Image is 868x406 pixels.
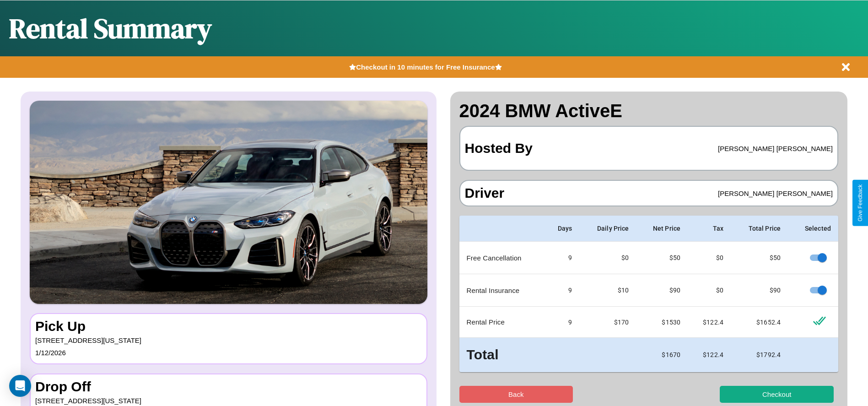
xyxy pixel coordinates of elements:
[580,274,636,307] td: $10
[636,274,688,307] td: $ 90
[544,242,580,274] td: 9
[544,216,580,242] th: Days
[459,101,839,121] h2: 2024 BMW ActiveE
[356,63,495,71] b: Checkout in 10 minutes for Free Insurance
[720,386,834,403] button: Checkout
[459,386,573,403] button: Back
[718,187,833,200] p: [PERSON_NAME] [PERSON_NAME]
[580,216,636,242] th: Daily Price
[636,242,688,274] td: $ 50
[35,379,422,395] h3: Drop Off
[688,307,731,338] td: $ 122.4
[636,338,688,372] td: $ 1670
[544,307,580,338] td: 9
[731,307,788,338] td: $ 1652.4
[688,242,731,274] td: $0
[731,338,788,372] td: $ 1792.4
[465,185,505,201] h3: Driver
[688,338,731,372] td: $ 122.4
[35,319,422,334] h3: Pick Up
[467,316,537,328] p: Rental Price
[731,242,788,274] td: $ 50
[9,10,212,47] h1: Rental Summary
[9,375,31,397] div: Open Intercom Messenger
[580,242,636,274] td: $0
[465,131,533,165] h3: Hosted By
[718,142,833,155] p: [PERSON_NAME] [PERSON_NAME]
[467,345,537,365] h3: Total
[688,274,731,307] td: $0
[731,216,788,242] th: Total Price
[688,216,731,242] th: Tax
[788,216,838,242] th: Selected
[35,346,422,359] p: 1 / 12 / 2026
[636,307,688,338] td: $ 1530
[580,307,636,338] td: $ 170
[35,334,422,346] p: [STREET_ADDRESS][US_STATE]
[636,216,688,242] th: Net Price
[459,216,839,372] table: simple table
[731,274,788,307] td: $ 90
[544,274,580,307] td: 9
[857,184,863,222] div: Give Feedback
[467,252,537,264] p: Free Cancellation
[467,284,537,297] p: Rental Insurance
